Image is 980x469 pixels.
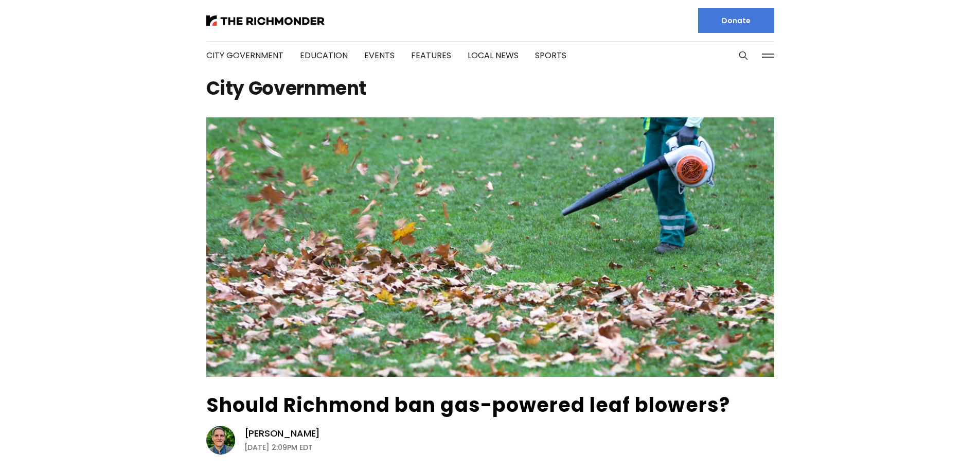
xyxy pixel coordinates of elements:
[535,49,566,61] a: Sports
[206,426,235,455] img: Graham Moomaw
[244,427,320,440] a: [PERSON_NAME]
[736,48,751,63] button: Search this site
[206,391,730,419] a: Should Richmond ban gas-powered leaf blowers?
[411,49,451,61] a: Features
[206,49,283,61] a: City Government
[468,49,519,61] a: Local News
[206,15,325,26] img: The Richmonder
[206,80,774,97] h1: City Government
[300,49,348,61] a: Education
[698,8,774,33] a: Donate
[244,441,313,454] time: [DATE] 2:09PM EDT
[364,49,395,61] a: Events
